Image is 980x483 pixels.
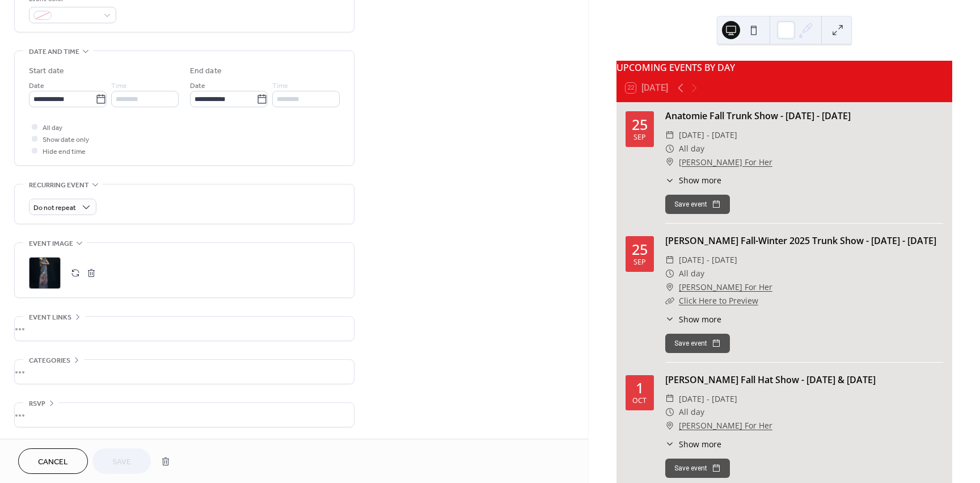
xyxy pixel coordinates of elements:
[190,80,205,92] span: Date
[15,317,354,341] div: •••
[679,295,758,306] a: Click Here to Preview
[679,419,772,432] a: [PERSON_NAME] For Her
[665,195,730,214] button: Save event
[633,259,646,266] div: Sep
[679,392,737,406] span: [DATE] - [DATE]
[679,174,721,186] span: Show more
[665,128,674,142] div: ​
[38,456,68,468] span: Cancel
[29,257,61,289] div: ;
[665,174,721,186] button: ​Show more
[679,253,737,267] span: [DATE] - [DATE]
[29,312,71,324] span: Event links
[633,134,646,141] div: Sep
[665,253,674,267] div: ​
[679,280,772,294] a: [PERSON_NAME] For Her
[29,46,79,58] span: Date and time
[665,419,674,432] div: ​
[15,403,354,427] div: •••
[665,459,730,478] button: Save event
[679,405,704,419] span: All day
[665,109,943,123] div: Anatomie Fall Trunk Show - [DATE] - [DATE]
[665,438,721,450] button: ​Show more
[679,128,737,142] span: [DATE] - [DATE]
[679,142,704,156] span: All day
[679,156,772,169] a: [PERSON_NAME] For Her
[29,238,73,250] span: Event image
[679,267,704,280] span: All day
[43,146,86,158] span: Hide end time
[665,156,674,169] div: ​
[665,313,721,325] button: ​Show more
[632,117,648,132] div: 25
[679,313,721,325] span: Show more
[43,134,89,146] span: Show date only
[616,61,952,74] div: UPCOMING EVENTS BY DAY
[665,392,674,406] div: ​
[665,142,674,156] div: ​
[29,179,89,191] span: Recurring event
[665,280,674,294] div: ​
[29,80,44,92] span: Date
[272,80,288,92] span: Time
[636,381,644,395] div: 1
[190,65,222,77] div: End date
[665,174,674,186] div: ​
[29,65,64,77] div: Start date
[665,267,674,280] div: ​
[665,373,943,387] div: [PERSON_NAME] Fall Hat Show - [DATE] & [DATE]
[33,201,76,215] span: Do not repeat
[679,438,721,450] span: Show more
[111,80,127,92] span: Time
[15,360,354,384] div: •••
[665,294,674,308] div: ​
[632,242,648,257] div: 25
[665,234,936,247] a: [PERSON_NAME] Fall-Winter 2025 Trunk Show - [DATE] - [DATE]
[29,355,70,367] span: Categories
[665,313,674,325] div: ​
[29,398,45,410] span: RSVP
[632,397,647,405] div: Oct
[665,405,674,419] div: ​
[43,122,62,134] span: All day
[18,448,88,474] button: Cancel
[665,334,730,353] button: Save event
[665,438,674,450] div: ​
